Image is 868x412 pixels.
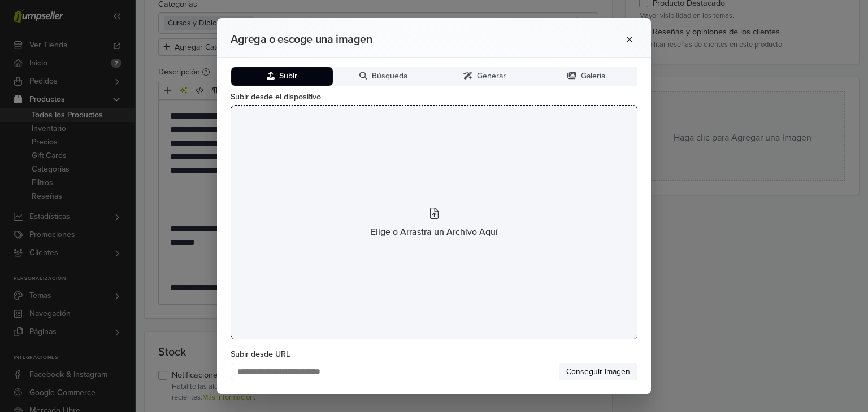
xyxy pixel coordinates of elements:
[231,348,637,361] label: Subir desde URL
[333,67,435,86] button: Búsqueda
[372,72,407,81] span: Búsqueda
[279,72,297,81] span: Subir
[231,67,333,86] button: Subir
[371,225,498,239] span: Elige o Arrastra un Archivo Aquí
[231,91,637,103] label: Subir desde el dispositivo
[559,363,637,380] button: Conseguir Imagen
[536,67,637,86] button: Galería
[434,67,536,86] button: Generar
[231,33,576,46] h2: Agrega o escoge una imagen
[581,72,605,81] span: Galería
[477,72,506,81] span: Generar
[602,367,630,376] span: Imagen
